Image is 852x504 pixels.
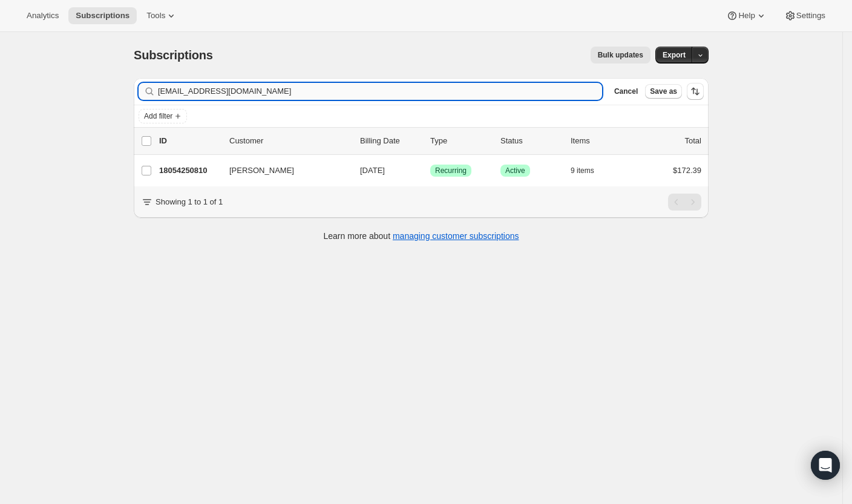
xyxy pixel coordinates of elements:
[159,162,701,179] div: 18054250810[PERSON_NAME][DATE]SuccessRecurringSuccessActive9 items$172.39
[719,7,774,24] button: Help
[591,47,650,64] button: Bulk updates
[650,87,677,96] span: Save as
[158,83,602,100] input: Filter subscribers
[645,84,682,99] button: Save as
[673,166,701,175] span: $172.39
[685,135,701,147] p: Total
[27,11,59,21] span: Analytics
[139,7,185,24] button: Tools
[156,196,223,208] p: Showing 1 to 1 of 1
[663,50,686,60] span: Export
[435,166,467,175] span: Recurring
[222,161,343,180] button: [PERSON_NAME]
[134,48,213,62] span: Subscriptions
[571,166,594,175] span: 9 items
[76,11,129,21] span: Subscriptions
[324,230,519,242] p: Learn more about
[614,87,638,96] span: Cancel
[505,166,525,175] span: Active
[159,135,220,147] p: ID
[598,50,643,60] span: Bulk updates
[229,165,294,177] span: [PERSON_NAME]
[571,162,608,179] button: 9 items
[146,11,165,21] span: Tools
[159,165,220,177] p: 18054250810
[68,7,137,24] button: Subscriptions
[139,109,187,123] button: Add filter
[360,166,385,175] span: [DATE]
[811,451,840,480] div: Open Intercom Messenger
[144,111,172,121] span: Add filter
[571,135,631,147] div: Items
[500,135,561,147] p: Status
[668,194,701,211] nav: Pagination
[393,231,519,241] a: managing customer subscriptions
[687,83,704,100] button: Sort the results
[159,135,701,147] div: IDCustomerBilling DateTypeStatusItemsTotal
[430,135,491,147] div: Type
[609,84,643,99] button: Cancel
[229,135,350,147] p: Customer
[796,11,825,21] span: Settings
[738,11,755,21] span: Help
[777,7,833,24] button: Settings
[655,47,693,64] button: Export
[19,7,66,24] button: Analytics
[360,135,421,147] p: Billing Date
